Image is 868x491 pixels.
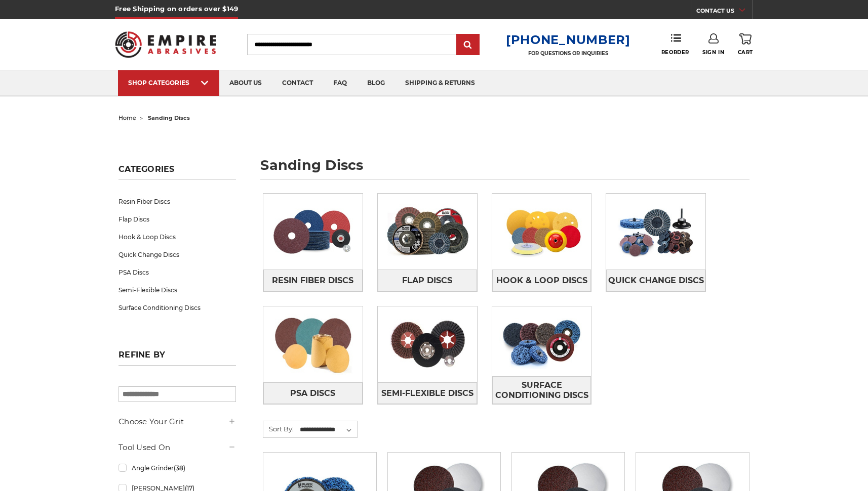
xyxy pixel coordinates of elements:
[119,299,236,317] a: Surface Conditioning Discs
[119,114,136,121] a: home
[492,270,591,291] a: Hook & Loop Discs
[496,272,587,289] span: Hook & Loop Discs
[272,272,353,289] span: Resin Fiber Discs
[378,382,477,404] a: Semi-Flexible Discs
[395,70,485,96] a: shipping & returns
[219,70,272,96] a: about us
[702,49,724,56] span: Sign In
[606,197,705,266] img: Quick Change Discs
[493,377,591,404] span: Surface Conditioning Discs
[492,376,591,404] a: Surface Conditioning Discs
[119,263,236,281] a: PSA Discs
[119,281,236,299] a: Semi-Flexible Discs
[357,70,395,96] a: blog
[263,306,363,382] img: PSA Discs
[378,197,477,266] img: Flap Discs
[381,385,474,402] span: Semi-Flexible Discs
[696,5,753,19] a: CONTACT US
[661,49,689,56] span: Reorder
[661,33,689,55] a: Reorder
[263,197,363,266] img: Resin Fiber Discs
[738,33,753,56] a: Cart
[174,464,185,472] span: (38)
[492,306,591,376] img: Surface Conditioning Discs
[298,422,357,437] select: Sort By:
[606,270,705,291] a: Quick Change Discs
[148,114,190,121] span: sanding discs
[378,306,477,382] img: Semi-Flexible Discs
[263,382,363,404] a: PSA Discs
[263,270,363,291] a: Resin Fiber Discs
[119,210,236,228] a: Flap Discs
[119,246,236,263] a: Quick Change Discs
[119,164,236,180] h5: Categories
[119,459,236,477] a: Angle Grinder
[402,272,452,289] span: Flap Discs
[119,228,236,246] a: Hook & Loop Discs
[119,350,236,366] h5: Refine by
[506,32,630,47] a: [PHONE_NUMBER]
[492,197,591,266] img: Hook & Loop Discs
[506,50,630,57] p: FOR QUESTIONS OR INQUIRIES
[290,385,335,402] span: PSA Discs
[608,272,704,289] span: Quick Change Discs
[323,70,357,96] a: faq
[260,158,749,180] h1: sanding discs
[272,70,323,96] a: contact
[738,49,753,56] span: Cart
[119,416,236,428] h5: Choose Your Grit
[128,79,209,86] div: SHOP CATEGORIES
[263,421,294,436] label: Sort By:
[458,35,478,55] input: Submit
[378,270,477,291] a: Flap Discs
[119,193,236,210] a: Resin Fiber Discs
[119,441,236,454] h5: Tool Used On
[115,25,216,64] img: Empire Abrasives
